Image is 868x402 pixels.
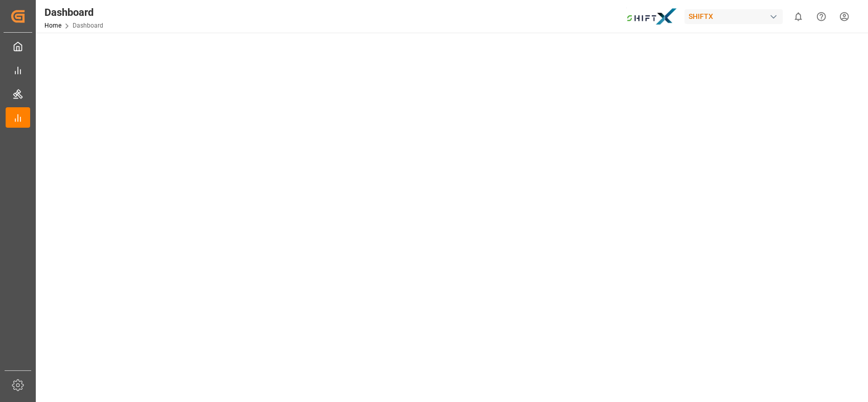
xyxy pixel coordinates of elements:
img: Bildschirmfoto%202024-11-13%20um%2009.31.44.png_1731487080.png [626,8,677,26]
button: SHIFTX [684,7,787,26]
button: show 0 new notifications [787,5,810,28]
button: Help Center [810,5,833,28]
div: SHIFTX [684,9,783,24]
div: Dashboard [44,5,103,20]
a: Home [44,22,61,29]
